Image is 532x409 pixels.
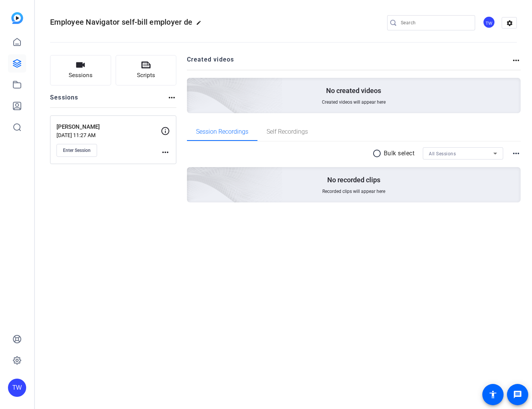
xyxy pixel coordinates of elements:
[102,3,283,167] img: Creted videos background
[384,149,415,158] p: Bulk select
[196,20,205,29] mat-icon: edit
[488,390,497,399] mat-icon: accessibility
[372,149,384,158] mat-icon: radio_button_unchecked
[56,132,161,138] p: [DATE] 11:27 AM
[63,147,91,153] span: Enter Session
[50,55,111,85] button: Sessions
[483,16,495,28] div: TW
[267,129,308,135] span: Self Recordings
[322,99,386,105] span: Created videos will appear here
[483,16,496,29] ngx-avatar: Tracy Wagner
[326,86,381,95] p: No created videos
[502,17,517,29] mat-icon: settings
[161,148,170,157] mat-icon: more_horiz
[50,93,78,107] h2: Sessions
[513,390,522,399] mat-icon: message
[512,56,521,65] mat-icon: more_horiz
[50,17,192,27] span: Employee Navigator self-bill employer de
[327,175,380,185] p: No recorded clips
[196,129,248,135] span: Session Recordings
[56,144,97,157] button: Enter Session
[187,55,512,70] h2: Created videos
[137,71,155,80] span: Scripts
[11,12,23,24] img: blue-gradient.svg
[429,151,456,156] span: All Sessions
[401,18,469,27] input: Search
[512,149,521,158] mat-icon: more_horiz
[8,379,26,397] div: TW
[322,188,385,194] span: Recorded clips will appear here
[56,123,161,131] p: [PERSON_NAME]
[69,71,93,80] span: Sessions
[167,93,176,102] mat-icon: more_horiz
[116,55,177,85] button: Scripts
[102,92,283,257] img: embarkstudio-empty-session.png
